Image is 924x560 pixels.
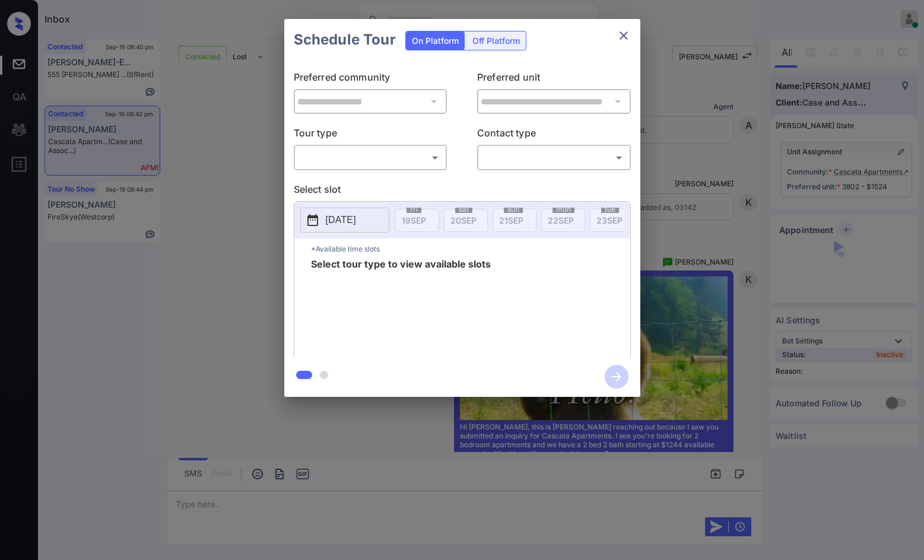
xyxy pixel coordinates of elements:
span: Select tour type to view available slots [311,259,491,354]
p: Contact type [477,126,631,145]
button: [DATE] [300,208,389,233]
p: [DATE] [326,213,356,227]
div: Off Platform [466,31,526,50]
p: *Available time slots [311,238,630,259]
p: Tour type [294,126,447,145]
p: Preferred unit [477,70,631,89]
button: close [612,24,636,47]
div: On Platform [406,31,465,50]
p: Preferred community [294,70,447,89]
h2: Schedule Tour [284,19,405,61]
p: Select slot [294,182,631,201]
